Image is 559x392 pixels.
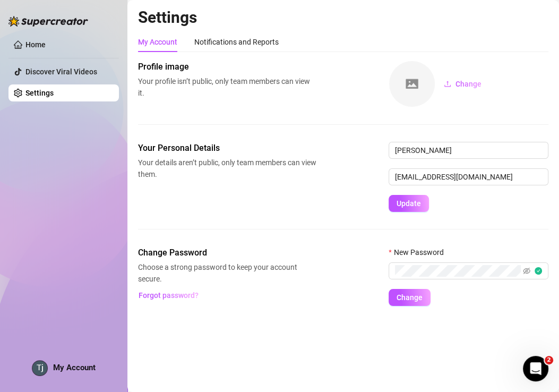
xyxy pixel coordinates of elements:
[397,199,421,208] span: Update
[138,261,316,285] span: Choose a strong password to keep your account secure.
[397,293,423,302] span: Change
[389,61,435,107] img: square-placeholder.png
[138,61,316,73] span: Profile image
[138,142,316,155] span: Your Personal Details
[138,75,316,99] span: Your profile isn’t public, only team members can view it.
[138,36,177,48] div: My Account
[389,168,548,185] input: Enter new email
[53,363,96,372] span: My Account
[138,157,316,180] span: Your details aren’t public, only team members can view them.
[138,7,548,28] h2: Settings
[523,356,548,381] iframe: Intercom live chat
[395,265,521,277] input: New Password
[389,289,431,306] button: Change
[25,40,46,49] a: Home
[32,361,47,376] img: ACg8ocIB2-_DDlQ1tsDnjf7P2NCSh4di4ioAJ8P-QhmsLtndf0RA-Q=s96-c
[25,67,97,76] a: Discover Viral Videos
[444,80,451,88] span: upload
[389,142,548,159] input: Enter name
[8,16,88,27] img: logo-BBDzfeDw.svg
[138,246,316,259] span: Change Password
[139,291,199,300] span: Forgot password?
[523,267,530,275] span: eye-invisible
[138,287,199,304] button: Forgot password?
[194,36,279,48] div: Notifications and Reports
[455,80,481,88] span: Change
[389,246,450,258] label: New Password
[25,89,54,97] a: Settings
[545,356,553,364] span: 2
[389,195,429,212] button: Update
[435,75,490,92] button: Change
